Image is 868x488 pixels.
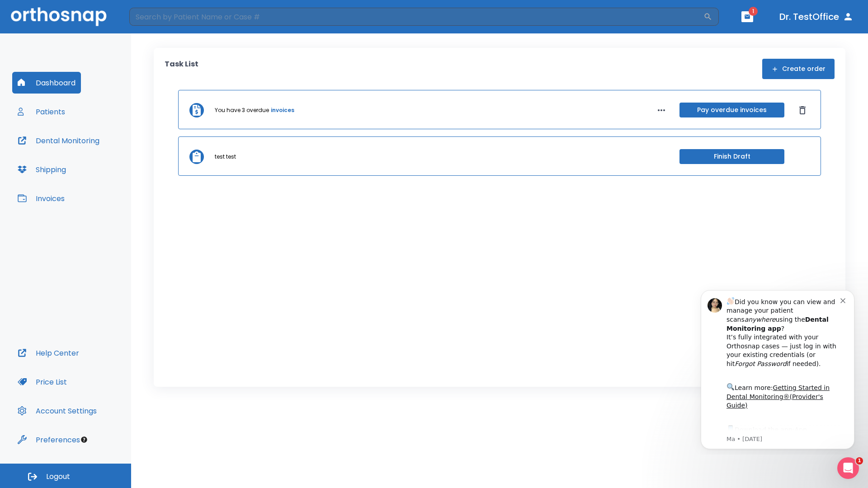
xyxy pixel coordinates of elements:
[12,101,71,122] button: Patients
[11,7,107,26] img: Orthosnap
[39,142,153,188] div: Download the app: | ​ Let us know if you need help getting started!
[679,149,784,164] button: Finish Draft
[12,159,71,180] button: Shipping
[215,106,269,114] p: You have 3 overdue
[39,153,153,161] p: Message from Ma, sent 7w ago
[46,472,70,482] span: Logout
[12,400,102,422] button: Account Settings
[837,457,859,479] iframe: Intercom live chat
[39,144,120,160] a: App Store
[12,72,81,94] button: Dashboard
[271,106,294,114] a: invoices
[129,8,703,26] input: Search by Patient Name or Case #
[12,130,105,151] button: Dental Monitoring
[12,188,70,209] button: Invoices
[776,9,857,25] button: Dr. TestOffice
[687,282,868,455] iframe: Intercom notifications message
[12,342,85,364] button: Help Center
[856,457,863,465] span: 1
[679,103,784,117] button: Pay overdue invoices
[762,59,835,79] button: Create order
[215,153,236,161] p: test test
[12,429,85,450] button: Preferences
[165,59,198,79] p: Task List
[749,7,758,16] span: 1
[795,103,810,117] button: Dismiss
[153,14,160,21] button: Dismiss notification
[12,371,72,393] button: Price List
[80,436,88,444] div: Tooltip anchor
